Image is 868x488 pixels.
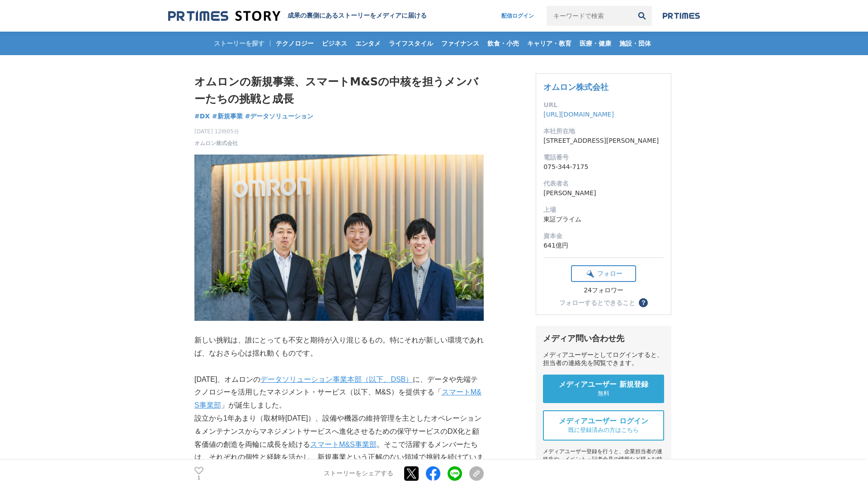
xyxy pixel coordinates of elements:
a: 飲食・小売 [484,32,523,55]
dt: 本社所在地 [543,127,664,136]
a: テクノロジー [272,32,317,55]
span: #データソリューション [245,112,314,120]
a: キャリア・教育 [524,32,575,55]
a: オムロン株式会社 [543,82,609,92]
dt: 電話番号 [543,153,664,162]
span: メディアユーザー 新規登録 [559,380,648,389]
div: フォローするとできること [559,300,635,306]
a: ライフスタイル [385,32,437,55]
div: メディアユーザーとしてログインすると、担当者の連絡先を閲覧できます。 [543,351,664,367]
a: #データソリューション [245,112,314,121]
dd: 075-344-7175 [543,162,664,172]
dd: [STREET_ADDRESS][PERSON_NAME] [543,136,664,145]
a: ビジネス [318,32,351,55]
a: #新規事業 [212,112,243,121]
button: ？ [639,298,648,307]
h2: 成果の裏側にあるストーリーをメディアに届ける [288,12,427,20]
span: ライフスタイル [385,39,437,47]
span: キャリア・教育 [524,39,575,47]
a: 配信ログイン [492,6,543,26]
a: #DX [194,112,210,121]
p: [DATE]、オムロンの に、データや先端テクノロジーを活用したマネジメント・サービス（以下、M&S）を提供する「 」が誕生しました。 [194,373,484,412]
button: フォロー [571,265,636,282]
span: メディアユーザー ログイン [559,417,648,426]
div: メディアユーザー登録を行うと、企業担当者の連絡先や、イベント・記者会見の情報など様々な特記情報を閲覧できます。 ※内容はストーリー・プレスリリースにより異なります。 [543,448,664,486]
span: #新規事業 [212,112,243,120]
span: #DX [194,112,210,120]
dt: URL [543,100,664,110]
a: 施設・団体 [616,32,655,55]
a: データソリューション事業本部（以下、DSB） [260,375,413,383]
span: エンタメ [352,39,384,47]
a: [URL][DOMAIN_NAME] [543,111,614,118]
p: 1 [194,476,203,480]
img: thumbnail_7e8853a0-9adf-11f0-88c7-3b482c56cea5.jpg [194,155,484,321]
a: メディアユーザー 新規登録 無料 [543,375,664,403]
span: ファイナンス [438,39,483,47]
span: 既に登録済みの方はこちら [568,426,639,434]
input: キーワードで検索 [547,6,632,26]
a: 医療・健康 [576,32,615,55]
h1: オムロンの新規事業、スマートM&Sの中核を担うメンバーたちの挑戦と成長 [194,73,484,108]
a: メディアユーザー ログイン 既に登録済みの方はこちら [543,410,664,441]
p: 新しい挑戦は、誰にとっても不安と期待が入り混じるもの。特にそれが新しい環境であれば、なおさら心は揺れ動くものです。 [194,334,484,360]
dd: 東証プライム [543,215,664,224]
span: ？ [640,300,646,306]
button: 検索 [632,6,652,26]
span: 施設・団体 [616,39,655,47]
span: [DATE] 12時05分 [194,127,239,136]
span: ビジネス [318,39,351,47]
a: ファイナンス [438,32,483,55]
div: 24フォロワー [571,286,636,295]
a: スマートM&S事業部 [194,388,481,409]
p: ストーリーをシェアする [324,470,393,478]
dt: 資本金 [543,231,664,241]
a: エンタメ [352,32,384,55]
span: テクノロジー [272,39,317,47]
dt: 代表者名 [543,179,664,188]
div: メディア問い合わせ先 [543,333,664,344]
a: 成果の裏側にあるストーリーをメディアに届ける 成果の裏側にあるストーリーをメディアに届ける [168,10,427,22]
dd: 641億円 [543,241,664,250]
a: スマートM&S事業部 [310,441,377,448]
img: prtimes [663,12,700,19]
img: 成果の裏側にあるストーリーをメディアに届ける [168,10,280,22]
dt: 上場 [543,205,664,215]
dd: [PERSON_NAME] [543,188,664,198]
span: 医療・健康 [576,39,615,47]
a: オムロン株式会社 [194,139,238,147]
span: 無料 [598,389,609,398]
span: 飲食・小売 [484,39,523,47]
